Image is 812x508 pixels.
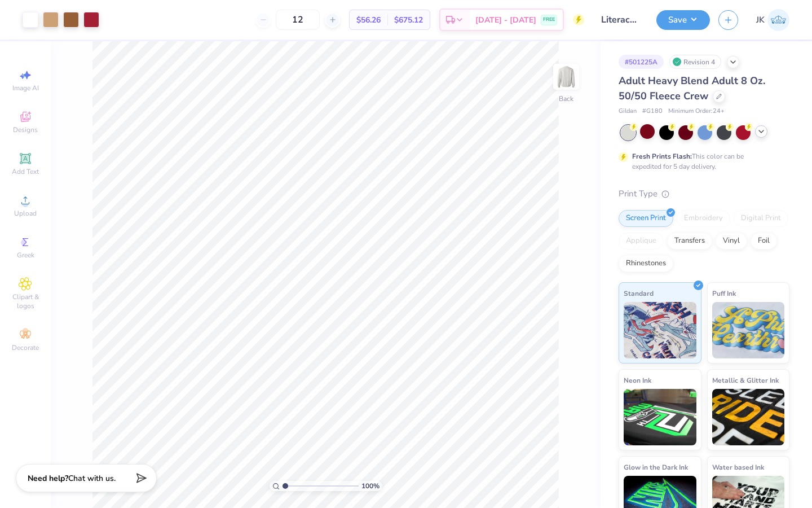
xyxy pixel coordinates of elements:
span: Greek [17,251,34,260]
div: Digital Print [734,210,788,227]
span: Neon Ink [624,374,651,386]
span: Clipart & logos [6,292,45,310]
span: JK [756,14,765,27]
span: Gildan [619,107,637,116]
div: Embroidery [677,210,730,227]
span: Designs [13,125,38,134]
div: Vinyl [716,233,747,249]
span: Add Text [12,167,39,176]
div: Revision 4 [669,55,721,69]
div: Print Type [619,187,789,200]
span: # G180 [642,107,663,116]
span: Image AI [12,84,39,93]
span: Water based Ink [712,461,764,473]
span: FREE [543,16,555,24]
div: Rhinestones [619,255,673,272]
img: Back [555,65,577,88]
div: Applique [619,233,664,249]
span: [DATE] - [DATE] [475,14,536,26]
strong: Need help? [28,473,68,484]
div: This color can be expedited for 5 day delivery. [632,151,771,172]
div: Foil [751,233,777,249]
input: Untitled Design [593,8,648,31]
img: Standard [624,302,696,358]
span: Decorate [12,343,39,352]
img: Neon Ink [624,389,696,445]
button: Save [656,10,710,30]
span: Standard [624,287,654,299]
span: $675.12 [394,14,423,26]
a: JK [756,9,789,31]
img: Joshua Kelley [767,9,789,31]
span: Minimum Order: 24 + [668,107,725,116]
span: Puff Ink [712,287,736,299]
span: Glow in the Dark Ink [624,461,688,473]
img: Metallic & Glitter Ink [712,389,785,445]
img: Puff Ink [712,302,785,358]
strong: Fresh Prints Flash: [632,152,692,161]
span: Upload [14,209,37,218]
div: Transfers [667,233,712,249]
div: # 501225A [619,55,664,69]
div: Screen Print [619,210,673,227]
span: 100 % [361,481,379,491]
span: Chat with us. [68,473,116,484]
span: $56.26 [356,14,381,26]
input: – – [276,10,320,30]
span: Metallic & Glitter Ink [712,374,779,386]
span: Adult Heavy Blend Adult 8 Oz. 50/50 Fleece Crew [619,74,765,103]
div: Back [559,94,573,104]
